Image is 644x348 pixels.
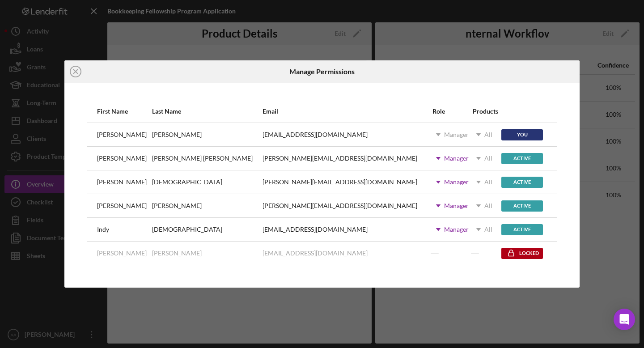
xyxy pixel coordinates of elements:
div: Products [473,108,500,115]
div: Last Name [152,108,262,115]
div: First Name [97,108,151,115]
h6: Manage Permissions [289,68,355,76]
div: [PERSON_NAME] [97,250,147,257]
div: Manager [444,131,469,138]
div: Active [501,177,543,188]
div: [PERSON_NAME] [97,155,147,162]
div: [PERSON_NAME][EMAIL_ADDRESS][DOMAIN_NAME] [263,178,417,186]
div: [EMAIL_ADDRESS][DOMAIN_NAME] [263,226,368,233]
div: Open Intercom Messenger [614,309,635,330]
div: [PERSON_NAME] [PERSON_NAME] [152,155,253,162]
div: [EMAIL_ADDRESS][DOMAIN_NAME] [263,131,368,138]
div: Manager [444,202,469,209]
div: Role [432,108,472,115]
div: Active [501,153,543,164]
div: Email [263,108,431,115]
div: [PERSON_NAME][EMAIL_ADDRESS][DOMAIN_NAME] [263,202,417,209]
div: Active [501,200,543,212]
div: Manager [444,226,469,233]
div: [EMAIL_ADDRESS][DOMAIN_NAME] [263,250,368,257]
div: [PERSON_NAME] [97,178,147,186]
div: Manager [444,155,469,162]
div: Active [501,224,543,235]
div: [DEMOGRAPHIC_DATA] [152,178,222,186]
div: You [501,129,543,140]
div: [PERSON_NAME] [152,202,202,209]
div: Manager [444,178,469,186]
div: [PERSON_NAME] [152,250,202,257]
div: [PERSON_NAME][EMAIL_ADDRESS][DOMAIN_NAME] [263,155,417,162]
div: Locked [501,248,543,259]
div: [PERSON_NAME] [152,131,202,138]
div: Indy [97,226,109,233]
div: [PERSON_NAME] [97,202,147,209]
div: [DEMOGRAPHIC_DATA] [152,226,222,233]
div: [PERSON_NAME] [97,131,147,138]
